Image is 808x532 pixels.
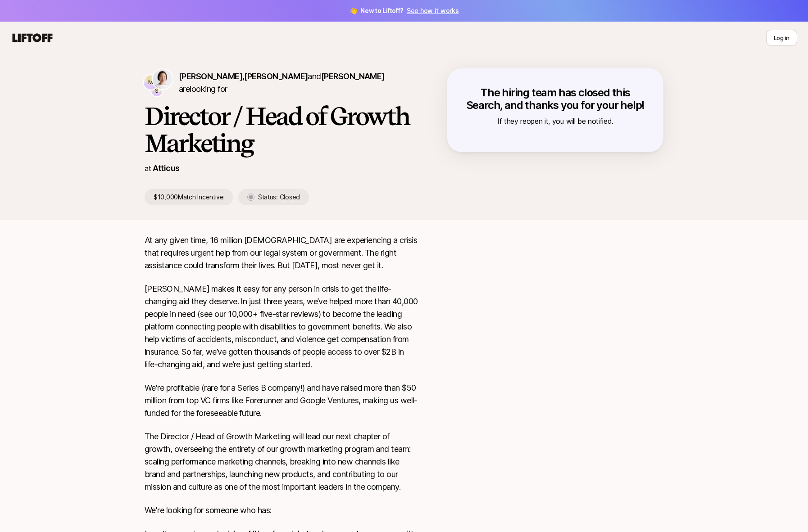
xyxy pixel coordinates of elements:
p: at [145,162,151,174]
p: We're looking for someone who has: [145,504,418,517]
p: Status: [258,192,300,203]
p: The hiring team has closed this Search, and thanks you for your help! [465,86,645,112]
p: $10,000 Match Incentive [145,189,233,205]
p: [PERSON_NAME] makes it easy for any person in crisis to get the life-changing aid they deserve. I... [145,283,418,371]
img: Julie Bain-Kim [153,69,172,89]
p: The Director / Head of Growth Marketing will lead our next chapter of growth, overseeing the enti... [145,430,418,493]
button: Log in [766,30,797,46]
p: M [148,79,153,85]
span: and [308,72,384,81]
p: At any given time, 16 million [DEMOGRAPHIC_DATA] are experiencing a crisis that requires urgent h... [145,234,418,272]
span: [PERSON_NAME] [321,72,385,81]
span: [PERSON_NAME] [179,72,242,81]
h1: Director / Head of Growth Marketing [145,103,418,157]
span: , [242,72,308,81]
span: 👋 New to Liftoff? [350,5,459,16]
p: If they reopen it, you will be notified. [465,115,645,127]
span: [PERSON_NAME] [244,72,308,81]
p: We're profitable (rare for a Series B company!) and have raised more than $50 million from top VC... [145,382,418,419]
span: Closed [280,193,300,201]
a: See how it works [407,7,459,14]
a: Atticus [153,163,179,173]
p: are looking for [179,70,418,95]
p: S [155,88,159,94]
